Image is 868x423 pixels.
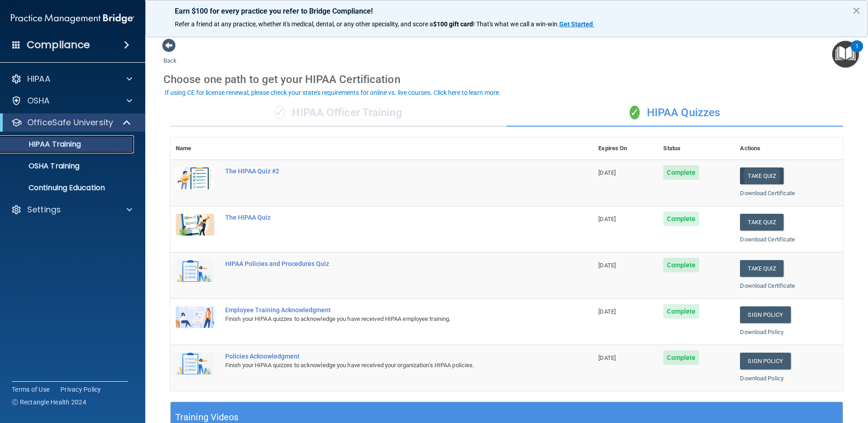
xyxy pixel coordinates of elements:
a: OfficeSafe University [11,117,132,128]
a: Privacy Policy [60,385,101,394]
div: Finish your HIPAA quizzes to acknowledge you have received your organization’s HIPAA policies. [225,360,547,371]
a: HIPAA [11,74,132,84]
span: ✓ [630,106,640,119]
a: Settings [11,204,132,215]
button: If using CE for license renewal, please check your state's requirements for online vs. live cours... [163,88,502,97]
button: Take Quiz [740,260,784,277]
h4: Compliance [27,39,90,51]
a: Sign Policy [740,306,790,323]
div: HIPAA Quizzes [507,99,843,127]
p: Continuing Education [6,183,130,192]
a: Get Started [559,20,594,28]
div: Policies Acknowledgment [225,353,547,360]
button: Take Quiz [740,214,784,231]
button: Open Resource Center, 1 new notification [832,41,859,68]
span: Complete [663,350,699,365]
div: Finish your HIPAA quizzes to acknowledge you have received HIPAA employee training. [225,314,547,325]
div: If using CE for license renewal, please check your state's requirements for online vs. live cours... [165,89,501,96]
span: [DATE] [598,262,616,269]
p: HIPAA [27,74,50,84]
th: Expires On [593,138,658,160]
p: OSHA [27,95,50,106]
span: Complete [663,258,699,272]
a: Download Policy [740,375,784,382]
span: ! That's what we call a win-win. [473,20,559,28]
span: Complete [663,304,699,319]
span: ✓ [275,106,285,119]
div: HIPAA Policies and Procedures Quiz [225,260,547,267]
a: Back [163,46,177,64]
span: [DATE] [598,354,616,361]
div: Choose one path to get your HIPAA Certification [163,66,850,93]
p: Earn $100 for every practice you refer to Bridge Compliance! [175,7,838,15]
a: Terms of Use [12,385,49,394]
button: Close [852,3,861,18]
span: Complete [663,165,699,180]
span: [DATE] [598,308,616,315]
img: PMB logo [11,10,134,28]
th: Name [170,138,220,160]
a: OSHA [11,95,132,106]
button: Take Quiz [740,167,784,184]
a: Download Certificate [740,282,795,289]
strong: $100 gift card [433,20,473,28]
span: Complete [663,211,699,226]
span: [DATE] [598,169,616,176]
div: Employee Training Acknowledgment [225,306,547,314]
div: The HIPAA Quiz #2 [225,167,547,175]
div: HIPAA Officer Training [170,99,507,127]
a: Sign Policy [740,353,790,369]
a: Download Certificate [740,236,795,243]
th: Status [658,138,735,160]
th: Actions [735,138,843,160]
p: Settings [27,204,61,215]
p: OfficeSafe University [27,117,113,128]
a: Download Certificate [740,190,795,197]
strong: Get Started [559,20,593,28]
span: [DATE] [598,216,616,222]
span: Ⓒ Rectangle Health 2024 [12,398,86,407]
div: The HIPAA Quiz [225,214,547,221]
p: HIPAA Training [6,140,81,149]
a: Download Policy [740,329,784,335]
span: Refer a friend at any practice, whether it's medical, dental, or any other speciality, and score a [175,20,433,28]
p: OSHA Training [6,162,79,171]
div: 1 [855,46,858,58]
